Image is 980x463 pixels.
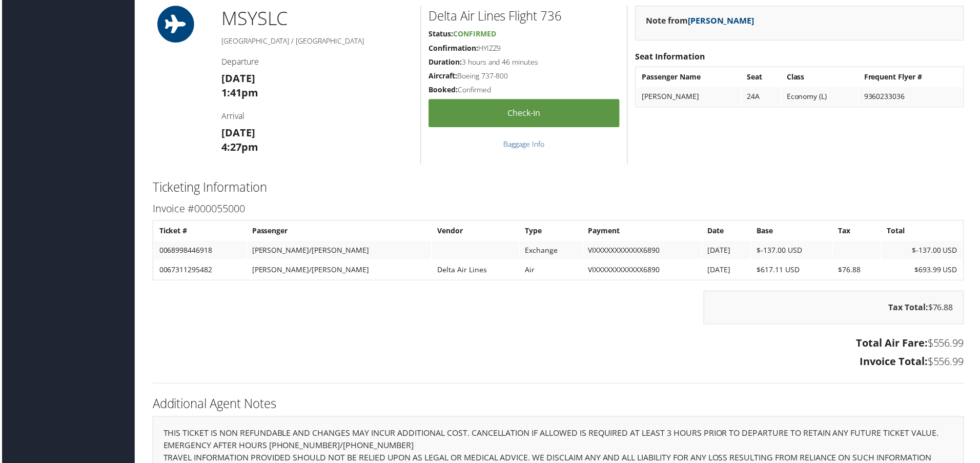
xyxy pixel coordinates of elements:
h2: Additional Agent Notes [151,397,966,414]
span: Confirmed [453,29,496,38]
h5: [GEOGRAPHIC_DATA] / [GEOGRAPHIC_DATA] [220,36,413,46]
td: [DATE] [704,242,752,260]
td: 0067311295482 [153,261,245,280]
th: Payment [584,223,703,241]
h3: $556.99 [151,337,966,352]
a: [PERSON_NAME] [689,15,756,26]
h2: Ticketing Information [151,179,966,197]
a: Check-in [428,99,620,128]
h1: MSY SLC [220,6,413,31]
a: Baggage Info [504,139,545,149]
strong: 1:41pm [220,86,257,100]
td: $76.88 [835,261,883,280]
h5: Boeing 737-800 [428,71,620,82]
th: Passenger [246,223,431,241]
strong: Tax Total: [890,303,930,314]
strong: [DATE] [220,72,254,86]
th: Type [520,223,583,241]
td: $-137.00 USD [884,242,965,260]
strong: Duration: [428,57,462,67]
div: $76.88 [705,292,966,326]
h2: Delta Air Lines Flight 736 [428,7,620,25]
strong: Invoice Total: [862,356,930,370]
td: Delta Air Lines [432,261,519,280]
h3: Invoice #000055000 [151,203,966,217]
td: 0068998446918 [153,242,245,260]
strong: Note from [647,15,756,26]
strong: Seat Information [636,51,706,62]
td: Exchange [520,242,583,260]
td: [DATE] [704,261,752,280]
th: Frequent Flyer # [861,68,965,87]
th: Ticket # [153,223,245,241]
strong: Confirmation: [428,43,478,53]
h5: 3 hours and 46 minutes [428,57,620,67]
th: Base [753,223,834,241]
th: Total [884,223,965,241]
th: Class [783,68,860,87]
h4: Departure [220,56,413,67]
td: Economy (L) [783,88,860,106]
td: VIXXXXXXXXXXXX6890 [584,261,703,280]
strong: Total Air Fare: [858,337,930,351]
td: $-137.00 USD [753,242,834,260]
h5: Confirmed [428,85,620,95]
th: Vendor [432,223,519,241]
strong: Booked: [428,85,458,95]
td: [PERSON_NAME]/[PERSON_NAME] [246,261,431,280]
h5: HYIZZ9 [428,43,620,53]
th: Tax [835,223,883,241]
td: [PERSON_NAME] [638,88,742,106]
th: Date [704,223,752,241]
strong: 4:27pm [220,140,257,154]
td: VIXXXXXXXXXXXX6890 [584,242,703,260]
td: 24A [743,88,782,106]
h3: $556.99 [151,356,966,370]
strong: Aircraft: [428,71,457,81]
h4: Arrival [220,111,413,122]
td: $693.99 USD [884,261,965,280]
th: Seat [743,68,782,87]
strong: Status: [428,29,453,38]
strong: [DATE] [220,126,254,140]
td: [PERSON_NAME]/[PERSON_NAME] [246,242,431,260]
td: $617.11 USD [753,261,834,280]
td: Air [520,261,583,280]
th: Passenger Name [638,68,742,87]
td: 9360233036 [861,88,965,106]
